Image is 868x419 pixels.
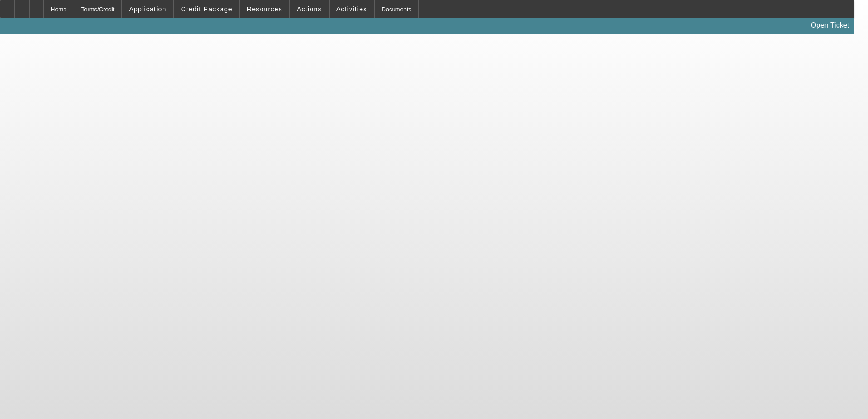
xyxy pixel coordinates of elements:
span: Application [129,5,166,13]
span: Credit Package [181,5,232,13]
button: Credit Package [174,0,239,18]
span: Resources [247,5,282,13]
span: Activities [336,5,367,13]
button: Actions [290,0,329,18]
a: Open Ticket [807,18,853,33]
button: Resources [240,0,289,18]
button: Application [122,0,173,18]
span: Actions [297,5,322,13]
button: Activities [330,0,374,18]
